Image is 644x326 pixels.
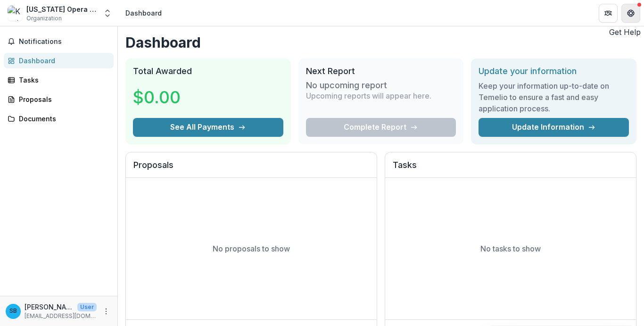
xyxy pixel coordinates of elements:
[213,243,290,254] p: No proposals to show
[306,90,431,101] p: Upcoming reports will appear here.
[133,160,369,178] h2: Proposals
[19,94,106,104] div: Proposals
[393,160,628,178] h2: Tasks
[133,66,283,76] h2: Total Awarded
[19,75,106,85] div: Tasks
[100,306,112,317] button: More
[19,38,110,46] span: Notifications
[8,6,23,21] img: Kentucky Opera Association
[26,14,62,23] span: Organization
[26,4,97,14] div: [US_STATE] Opera Association
[133,118,283,137] button: See All Payments
[4,34,114,49] button: Notifications
[479,80,629,114] h3: Keep your information up-to-date on Temelio to ensure a fast and easy application process.
[479,66,629,76] h2: Update your information
[4,53,114,68] a: Dashboard
[306,80,387,91] h3: No upcoming report
[25,312,97,320] p: [EMAIL_ADDRESS][DOMAIN_NAME]
[599,4,618,23] button: Partners
[25,302,74,312] p: [PERSON_NAME]
[609,26,641,38] div: Get Help
[480,243,541,254] p: No tasks to show
[479,118,629,137] a: Update Information
[133,84,204,110] h3: $0.00
[125,34,636,51] h1: Dashboard
[77,303,97,311] p: User
[101,4,114,23] button: Open entity switcher
[306,66,456,76] h2: Next Report
[122,6,165,20] nav: breadcrumb
[19,56,106,66] div: Dashboard
[9,308,17,314] div: Sarah Bushman
[125,8,162,18] div: Dashboard
[19,114,106,124] div: Documents
[4,111,114,126] a: Documents
[4,72,114,88] a: Tasks
[621,4,640,23] button: Get Help
[4,92,114,107] a: Proposals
